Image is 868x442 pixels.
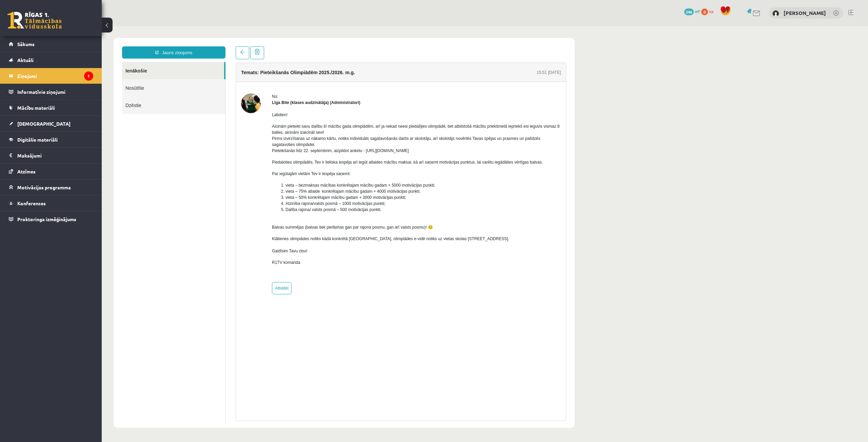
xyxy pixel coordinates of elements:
[20,36,122,53] a: Ienākošie
[7,12,62,29] a: Rīgas 1. Tālmācības vidusskola
[17,184,71,190] span: Motivācijas programma
[170,210,459,228] p: Klātienes olimpiādes notiks kādā konkrētā [GEOGRAPHIC_DATA], olimpiādes e-vidē notiks uz vietas s...
[695,8,700,14] span: mP
[9,68,93,84] a: Ziņojumi1
[170,133,459,139] p: Piedaloties olimpiādēs, Tev ir lieliska iespēja arī iegūt atlaides mācību maksai, kā arī saņemt m...
[9,195,93,211] a: Konferences
[170,67,459,73] div: No:
[170,97,459,128] p: Aicinām pieteikt savu dalību šī mācību gada olimpiādēm, arī ja nekad neesi piedalījies olimpiādē,...
[170,198,459,204] p: Balvas summējas (balvas tiek piešķirtas gan par rajona posmu, gan arī valsts posmu)! 😊
[170,256,190,268] a: Atbildēt
[784,9,826,16] a: [PERSON_NAME]
[20,70,123,88] a: Dzēstie
[20,20,124,33] a: Jauns ziņojums
[17,148,93,163] legend: Maksājumi
[170,74,259,79] strong: Līga Bite (klases audzinātāja) (Administratori)
[709,8,713,14] span: xp
[139,44,253,49] h4: Temats: Pieteikšanās Olimpiādēm 2025./2026. m.g.
[9,84,93,100] a: Informatīvie ziņojumi
[701,8,717,14] a: 0 xp
[170,233,459,239] p: R1TV komanda
[9,148,93,163] a: Maksājumi
[184,168,459,174] li: vieta – 50% konkrētajam mācību gadam + 3000 motivācijas punkti;
[9,180,93,195] a: Motivācijas programma
[17,57,34,63] span: Aktuāli
[184,162,459,168] li: vieta – 75% atlaide konkrētajam mācību gadam + 4000 motivācijas punkti;
[9,132,93,147] a: Digitālie materiāli
[9,116,93,131] a: [DEMOGRAPHIC_DATA]
[84,71,93,81] i: 1
[17,216,76,222] span: Proktoringa izmēģinājums
[17,84,93,100] legend: Informatīvie ziņojumi
[684,8,694,15] span: 246
[20,53,123,70] a: Nosūtītie
[17,200,46,206] span: Konferences
[184,156,459,162] li: vieta – bezmaksas mācības konkrētajam mācību gadam + 5000 motivācijas punkti;
[772,10,779,17] img: Alekss Kozlovskis
[9,164,93,179] a: Atzīmes
[184,181,459,187] li: Dalība rajona/ valsts posmā – 500 motivācijas punkti.
[435,43,459,49] div: 15:51 [DATE]
[17,105,55,111] span: Mācību materiāli
[17,41,35,47] span: Sākums
[17,168,36,174] span: Atzīmes
[17,68,93,84] legend: Ziņojumi
[17,136,58,143] span: Digitālie materiāli
[170,145,459,151] p: Par iegūtajām vietām Tev ir iespēja saņemt:
[17,121,71,127] span: [DEMOGRAPHIC_DATA]
[701,8,708,15] span: 0
[684,8,700,14] a: 246 mP
[9,211,93,227] a: Proktoringa izmēģinājums
[9,52,93,68] a: Aktuāli
[170,86,459,92] p: Labdien!
[184,174,459,181] li: Atzinība rajona/valsts posmā – 1000 motivācijas punkti;
[139,67,159,87] img: Līga Bite (klases audzinātāja)
[9,100,93,115] a: Mācību materiāli
[9,36,93,52] a: Sākums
